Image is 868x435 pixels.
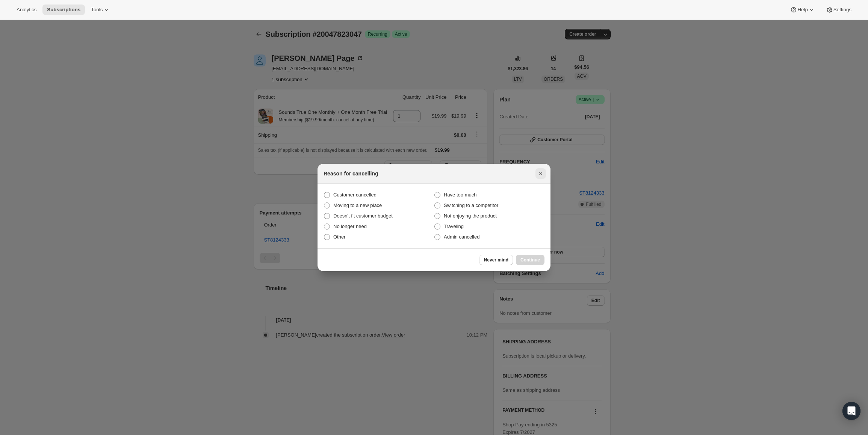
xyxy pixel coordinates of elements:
[42,5,85,15] button: Subscriptions
[47,7,80,13] span: Subscriptions
[833,7,851,13] span: Settings
[91,7,103,13] span: Tools
[842,402,860,420] div: Open Intercom Messenger
[17,7,36,13] span: Analytics
[444,213,497,219] span: Not enjoying the product
[333,213,393,219] span: Doesn't fit customer budget
[333,192,377,198] span: Customer cancelled
[444,192,476,198] span: Have too much
[535,168,546,179] button: Close
[333,224,367,229] span: No longer need
[444,234,479,240] span: Admin cancelled
[86,5,115,15] button: Tools
[444,224,464,229] span: Traveling
[324,170,378,177] h2: Reason for cancelling
[479,255,513,265] button: Never mind
[821,5,856,15] button: Settings
[785,5,820,15] button: Help
[484,257,508,263] span: Never mind
[797,7,808,13] span: Help
[333,234,346,240] span: Other
[12,5,41,15] button: Analytics
[333,202,382,208] span: Moving to a new place
[444,202,498,208] span: Switching to a competitor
